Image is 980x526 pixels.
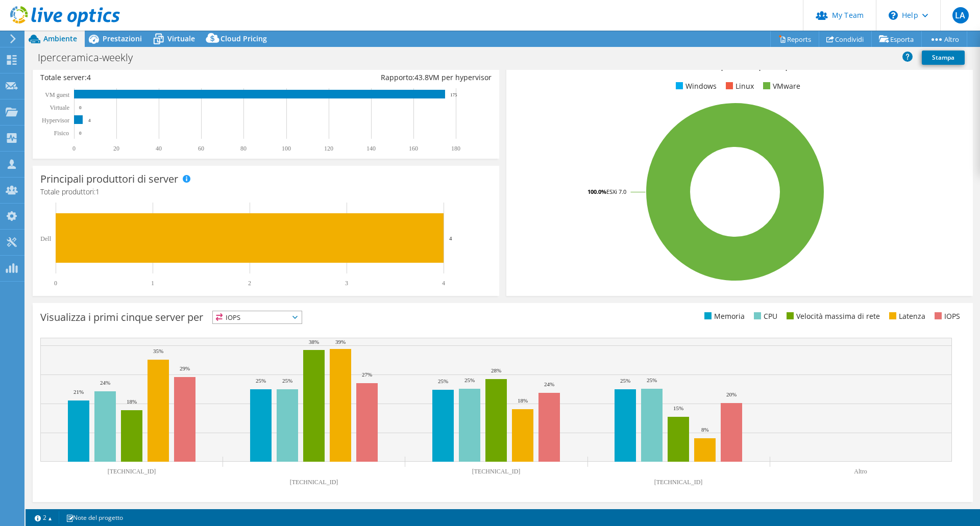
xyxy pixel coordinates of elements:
[108,468,156,475] text: [TECHNICAL_ID]
[79,105,82,110] text: 0
[952,7,969,23] span: LA
[871,31,922,47] a: Esporta
[290,479,338,486] text: [TECHNICAL_ID]
[43,34,77,43] span: Ambiente
[889,11,898,20] svg: \n
[220,34,267,43] span: Cloud Pricing
[449,235,452,241] text: 4
[673,405,683,411] text: 15%
[414,72,429,82] span: 43.8
[751,311,777,322] li: CPU
[73,389,84,395] text: 21%
[921,31,967,47] a: Altro
[702,311,745,322] li: Memoria
[491,367,501,373] text: 28%
[723,81,754,92] li: Linux
[266,72,492,83] div: Rapporto: VM per hypervisor
[587,188,606,195] tspan: 100.0%
[442,280,445,287] text: 4
[726,391,737,397] text: 20%
[40,72,266,83] div: Totale server:
[59,511,130,524] a: Note del progetto
[40,235,51,242] text: Dell
[72,145,76,152] text: 0
[167,34,195,43] span: Virtuale
[28,511,59,524] a: 2
[464,377,475,383] text: 25%
[770,31,819,47] a: Reports
[606,188,626,195] tspan: ESXi 7.0
[127,398,137,405] text: 18%
[240,145,247,152] text: 80
[113,145,119,152] text: 20
[45,91,69,98] text: VM guest
[156,145,162,152] text: 40
[673,81,717,92] li: Windows
[248,280,251,287] text: 2
[40,59,96,70] h3: Ruoli server
[819,31,872,47] a: Condividi
[518,397,528,404] text: 18%
[544,381,554,387] text: 24%
[54,280,57,287] text: 0
[54,130,69,137] text: Fisico
[761,81,800,92] li: VMware
[40,186,492,197] h4: Totale produttori:
[40,173,178,185] h3: Principali produttori di server
[620,378,630,384] text: 25%
[854,468,867,475] text: Altro
[647,377,657,383] text: 25%
[213,311,302,323] span: IOPS
[784,311,880,322] li: Velocità massima di rete
[198,145,204,152] text: 60
[654,479,703,486] text: [TECHNICAL_ID]
[324,145,333,152] text: 120
[100,380,110,386] text: 24%
[282,378,292,384] text: 25%
[79,131,82,136] text: 0
[701,427,709,433] text: 8%
[50,104,69,111] text: Virtuale
[472,468,521,475] text: [TECHNICAL_ID]
[362,371,372,378] text: 27%
[153,348,163,354] text: 35%
[451,145,460,152] text: 180
[335,339,346,345] text: 39%
[450,92,457,97] text: 175
[887,311,925,322] li: Latenza
[409,145,418,152] text: 160
[95,187,100,196] span: 1
[366,145,376,152] text: 140
[514,59,965,70] h3: Sistemi operativi principali
[438,378,448,384] text: 25%
[922,51,965,65] a: Stampa
[932,311,960,322] li: IOPS
[282,145,291,152] text: 100
[151,280,154,287] text: 1
[256,378,266,384] text: 25%
[88,118,91,123] text: 4
[345,280,348,287] text: 3
[309,339,319,345] text: 38%
[180,365,190,371] text: 29%
[87,72,91,82] span: 4
[33,52,149,63] h1: Iperceramica-weekly
[103,34,142,43] span: Prestazioni
[42,117,69,124] text: Hypervisor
